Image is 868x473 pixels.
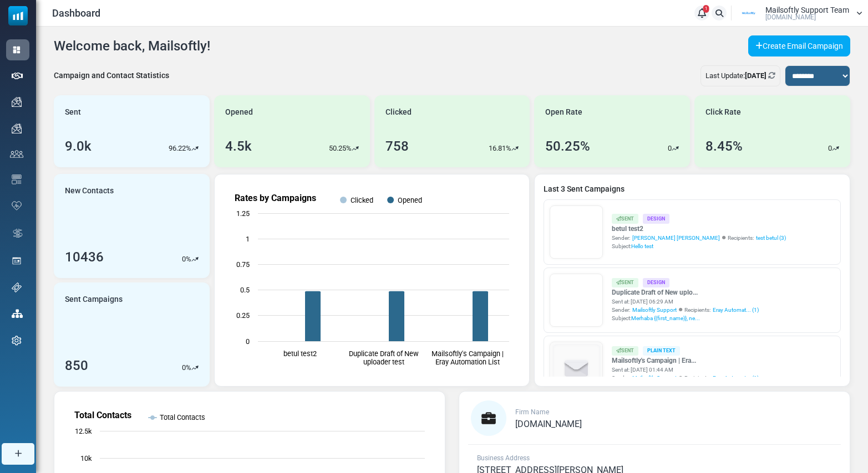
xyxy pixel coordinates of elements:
[236,209,250,218] text: 1.25
[54,38,210,54] h4: Welcome back, Mailsoftly!
[765,14,816,20] span: [DOMAIN_NAME]
[632,234,720,242] span: [PERSON_NAME] [PERSON_NAME]
[12,174,22,184] img: email-templates-icon.svg
[703,5,709,13] span: 1
[65,356,88,376] div: 850
[12,282,22,292] img: support-icon.svg
[551,343,602,394] img: empty-draft-icon2.svg
[225,136,252,156] div: 4.5k
[701,65,780,86] div: Last Update:
[80,454,92,462] text: 10k
[643,346,680,356] div: Plain Text
[75,427,92,435] text: 12.5k
[631,315,700,321] span: Merhaba {(first_name)}, ne...
[246,337,250,346] text: 0
[236,311,250,320] text: 0.25
[65,247,104,267] div: 10436
[544,183,841,195] a: Last 3 Sent Campaigns
[828,143,832,154] p: 0
[10,150,23,158] img: contacts-icon.svg
[65,106,81,118] span: Sent
[12,124,22,133] img: campaigns-icon.png
[668,143,672,154] p: 0
[612,234,786,242] div: Sender: Recipients:
[12,256,22,266] img: landing_pages.svg
[283,349,316,358] text: betul test2
[643,278,669,287] div: Design
[632,306,677,314] span: Mailsoftly Support
[8,6,28,25] img: mailsoftly_icon_blue_white.svg
[74,410,131,420] text: Total Contacts
[385,136,409,156] div: 758
[398,196,422,204] text: Opened
[705,136,743,156] div: 8.45%
[612,297,759,306] div: Sent at: [DATE] 06:29 AM
[545,106,582,118] span: Open Rate
[54,174,210,278] a: New Contacts 10436 0%
[240,286,250,294] text: 0.5
[612,314,759,322] div: Subject:
[329,143,352,154] p: 50.25%
[12,45,22,55] img: dashboard-icon-active.svg
[612,306,759,314] div: Sender: Recipients:
[765,6,849,14] span: Mailsoftly Support Team
[612,214,638,223] div: Sent
[705,106,741,118] span: Click Rate
[236,260,250,269] text: 0.75
[351,196,373,204] text: Clicked
[182,362,199,373] div: %
[224,183,520,377] svg: Rates by Campaigns
[52,6,100,20] span: Dashboard
[12,227,24,240] img: workflow.svg
[169,143,191,154] p: 96.22%
[246,235,250,243] text: 1
[385,106,412,118] span: Clicked
[612,224,786,234] a: betul test2
[735,5,763,22] img: User Logo
[54,70,169,81] div: Campaign and Contact Statistics
[545,136,590,156] div: 50.25%
[612,346,638,356] div: Sent
[225,106,253,118] span: Opened
[694,6,709,20] a: 1
[632,374,677,382] span: Mailsoftly Support
[745,71,767,80] b: [DATE]
[612,278,638,287] div: Sent
[65,294,123,305] span: Sent Campaigns
[477,454,530,462] span: Business Address
[643,214,669,223] div: Design
[515,408,549,416] span: Firm Name
[515,419,582,429] span: [DOMAIN_NAME]
[489,143,511,154] p: 16.81%
[612,356,759,366] a: Mailsoftly's Campaign | Era...
[612,366,759,374] div: Sent at: [DATE] 01:44 AM
[348,349,418,366] text: Duplicate Draft of New uploader test
[631,243,653,249] span: Hello test
[12,201,22,210] img: domain-health-icon.svg
[160,413,205,421] text: Total Contacts
[515,420,582,429] a: [DOMAIN_NAME]
[612,287,759,297] a: Duplicate Draft of New uplo...
[431,349,503,366] text: Mailsoftly's Campaign | Eray Automation List
[182,254,186,265] p: 0
[713,374,759,382] a: Eray Automat... (1)
[612,374,759,382] div: Sender: Recipients:
[768,71,775,80] a: Refresh Stats
[12,97,22,107] img: campaigns-icon.png
[612,242,786,250] div: Subject:
[235,193,316,203] text: Rates by Campaigns
[748,35,850,56] a: Create Email Campaign
[65,185,114,197] span: New Contacts
[12,336,22,346] img: settings-icon.svg
[182,254,199,265] div: %
[756,234,786,242] a: test betul (3)
[182,362,186,373] p: 0
[713,306,759,314] a: Eray Automat... (1)
[65,136,92,156] div: 9.0k
[735,5,862,22] a: User Logo Mailsoftly Support Team [DOMAIN_NAME]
